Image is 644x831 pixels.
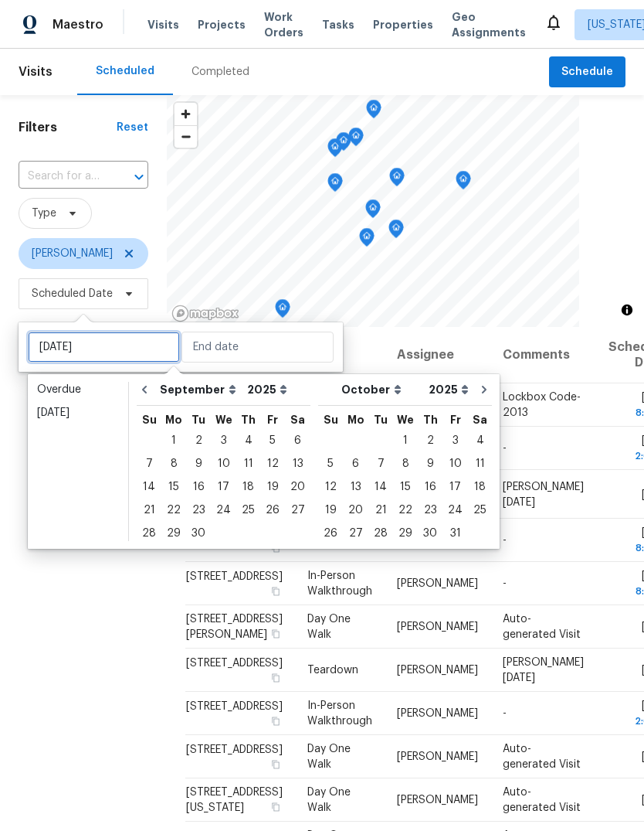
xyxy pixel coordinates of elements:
div: 28 [137,523,161,544]
div: Fri Sep 05 2025 [260,429,285,452]
div: 4 [236,430,260,451]
div: Tue Sep 02 2025 [186,429,211,452]
div: 9 [418,453,442,475]
span: Work Orders [264,9,303,40]
div: 18 [236,476,260,498]
div: Sun Sep 07 2025 [137,452,161,475]
div: Wed Sep 17 2025 [211,475,236,499]
div: 11 [468,453,492,475]
div: Thu Oct 09 2025 [418,452,442,475]
div: 12 [260,453,285,475]
button: Schedule [549,56,625,88]
div: 4 [468,430,492,451]
button: Copy Address [269,671,283,685]
div: Map marker [366,100,381,124]
span: [STREET_ADDRESS] [186,701,283,712]
span: Auto-generated Visit [503,787,581,813]
div: 3 [442,430,468,451]
abbr: Thursday [423,414,438,425]
div: 24 [211,499,236,521]
abbr: Friday [267,414,278,425]
abbr: Saturday [290,414,305,425]
span: In-Person Walkthrough [307,570,372,597]
div: Wed Oct 15 2025 [393,475,418,499]
div: 25 [236,499,260,521]
th: Comments [490,327,596,383]
span: [STREET_ADDRESS][PERSON_NAME] [186,614,283,640]
div: Fri Sep 19 2025 [260,475,285,499]
div: 22 [393,499,418,521]
div: Sat Sep 13 2025 [285,452,310,475]
div: Mon Sep 22 2025 [161,499,186,522]
div: Mon Sep 08 2025 [161,452,186,475]
div: Map marker [336,132,351,156]
div: 16 [418,476,442,498]
div: 27 [343,523,368,544]
div: 25 [468,499,492,521]
span: Visits [19,55,53,89]
div: 16 [186,476,211,498]
div: 17 [442,476,468,498]
div: 8 [161,453,186,475]
div: Wed Sep 03 2025 [211,429,236,452]
select: Year [243,378,291,401]
span: Tasks [322,19,354,30]
div: Thu Oct 16 2025 [418,475,442,499]
div: Fri Oct 03 2025 [442,429,468,452]
select: Year [425,378,473,401]
div: Sun Sep 14 2025 [137,475,161,499]
div: 21 [368,499,393,521]
div: 12 [318,476,343,498]
abbr: Monday [347,414,364,425]
div: 7 [137,453,161,475]
span: Projects [198,17,246,32]
div: 23 [186,499,211,521]
div: Fri Sep 12 2025 [260,452,285,475]
th: Assignee [385,327,490,383]
div: 1 [161,430,186,451]
span: Teardown [307,665,358,676]
div: 13 [285,453,310,475]
button: Go to next month [473,374,496,405]
div: Tue Sep 23 2025 [186,499,211,522]
button: Zoom out [175,125,197,148]
div: Wed Sep 24 2025 [211,499,236,522]
div: Fri Sep 26 2025 [260,499,285,522]
span: [PERSON_NAME] [397,622,478,632]
div: 10 [211,453,236,475]
div: Tue Oct 28 2025 [368,522,393,545]
h1: Filters [19,120,117,135]
div: 19 [260,476,285,498]
abbr: Tuesday [192,414,205,425]
button: Copy Address [269,758,283,771]
button: Go to previous month [133,374,156,405]
button: Open [128,166,150,188]
div: Map marker [327,138,343,162]
div: Map marker [389,168,405,192]
span: [PERSON_NAME] [DATE] [503,481,584,507]
div: 10 [442,453,468,475]
div: Completed [192,64,249,80]
div: Map marker [359,228,375,252]
select: Month [156,378,243,401]
div: Thu Oct 23 2025 [418,499,442,522]
span: Properties [373,17,433,32]
div: 28 [368,523,393,544]
div: Map marker [365,199,381,223]
button: Copy Address [269,584,283,598]
div: Thu Oct 02 2025 [418,429,442,452]
span: - [503,708,507,719]
div: 5 [318,453,343,475]
div: 14 [368,476,393,498]
div: Fri Oct 31 2025 [442,522,468,545]
span: [PERSON_NAME] [397,795,478,805]
a: Mapbox homepage [171,305,239,322]
canvas: Map [167,95,579,327]
div: Reset [117,120,148,135]
div: Mon Oct 27 2025 [343,522,368,545]
div: Map marker [456,171,471,195]
button: Copy Address [269,800,283,814]
div: Map marker [348,128,364,152]
div: 17 [211,476,236,498]
abbr: Sunday [324,414,338,425]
